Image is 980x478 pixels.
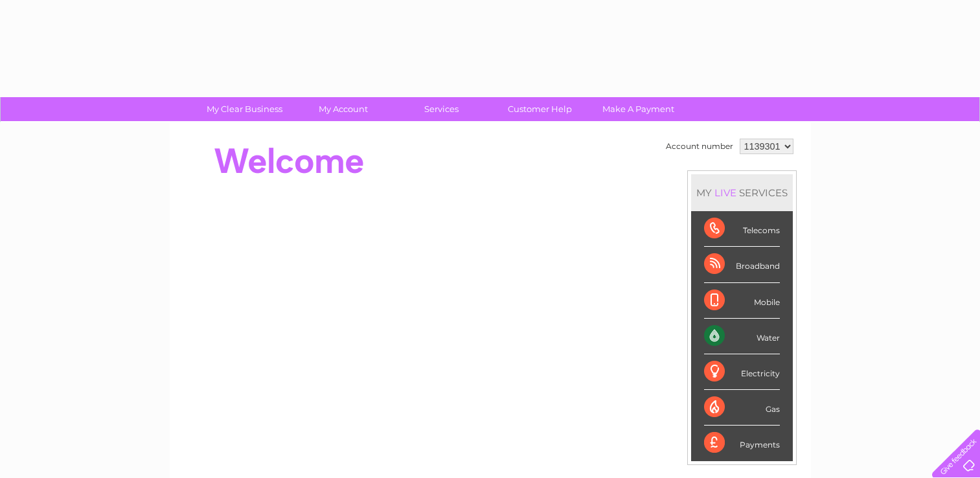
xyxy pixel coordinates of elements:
[704,354,780,390] div: Electricity
[704,390,780,426] div: Gas
[704,283,780,319] div: Mobile
[704,426,780,461] div: Payments
[290,97,396,121] a: My Account
[704,319,780,354] div: Water
[388,97,495,121] a: Services
[704,247,780,282] div: Broadband
[663,135,736,157] td: Account number
[691,174,793,211] div: MY SERVICES
[191,97,298,121] a: My Clear Business
[486,97,593,121] a: Customer Help
[585,97,692,121] a: Make A Payment
[712,187,739,199] div: LIVE
[704,211,780,247] div: Telecoms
